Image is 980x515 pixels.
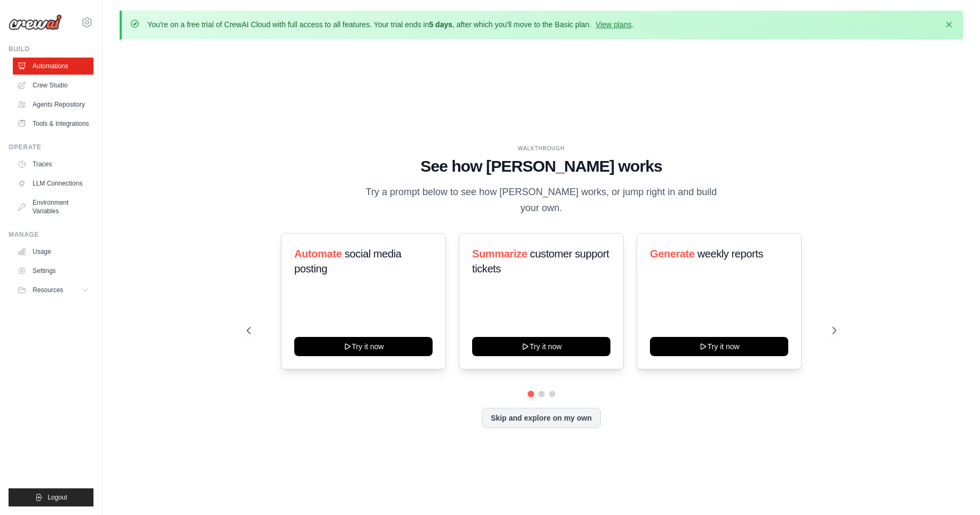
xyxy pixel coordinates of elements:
a: Settings [13,262,93,279]
button: Try it now [650,337,788,356]
span: Logout [48,493,67,502]
button: Logout [9,488,93,506]
a: Tools & Integrations [13,115,93,132]
a: Usage [13,243,93,260]
span: social media posting [294,248,402,275]
h1: See how [PERSON_NAME] works [247,157,836,176]
button: Try it now [472,337,610,356]
span: Generate [650,248,695,260]
span: weekly reports [697,248,763,260]
a: Automations [13,58,93,75]
span: Summarize [472,248,527,260]
p: Try a prompt below to see how [PERSON_NAME] works, or jump right in and build your own. [362,184,721,216]
button: Resources [13,281,93,299]
a: Environment Variables [13,194,93,220]
a: Traces [13,156,93,173]
button: Skip and explore on my own [482,408,601,428]
div: Operate [9,143,93,151]
p: You're on a free trial of CrewAI Cloud with full access to all features. Your trial ends in , aft... [147,19,634,30]
a: Crew Studio [13,77,93,94]
a: View plans [595,20,631,29]
span: Automate [294,248,342,260]
span: customer support tickets [472,248,609,275]
img: Logo [9,14,62,30]
span: Resources [33,286,63,294]
a: LLM Connections [13,175,93,192]
div: Build [9,45,93,53]
div: WALKTHROUGH [247,144,836,152]
strong: 5 days [429,20,452,29]
button: Try it now [294,337,433,356]
div: Manage [9,230,93,239]
a: Agents Repository [13,96,93,113]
